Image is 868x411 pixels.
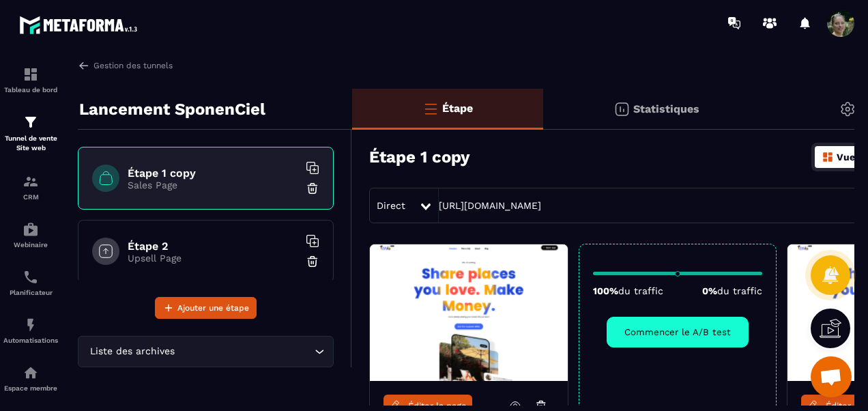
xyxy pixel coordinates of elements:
[377,200,405,211] span: Direct
[306,255,319,268] img: trash
[717,285,762,296] span: du traffic
[78,59,90,72] img: arrow
[3,104,58,163] a: formationformationTunnel de vente Site web
[128,180,298,190] p: Sales Page
[23,114,39,130] img: formation
[839,101,856,117] img: setting-gr.5f69749f.svg
[3,241,58,249] p: Webinaire
[811,356,852,397] div: Ouvrir le chat
[408,401,467,411] span: Éditer la page
[3,307,58,354] a: automationsautomationsAutomatisations
[3,337,58,344] p: Automatisations
[3,384,58,392] p: Espace membre
[177,344,311,359] input: Search for option
[422,100,439,117] img: bars-o.4a397970.svg
[370,244,568,381] img: image
[23,317,39,333] img: automations
[702,285,762,296] p: 0%
[78,336,334,367] div: Search for option
[128,253,298,264] p: Upsell Page
[3,211,58,259] a: automationsautomationsWebinaire
[79,96,265,123] p: Lancement SponenCiel
[19,12,142,38] img: logo
[3,163,58,211] a: formationformationCRM
[155,297,257,319] button: Ajouter une étape
[3,259,58,307] a: schedulerschedulerPlanificateur
[306,182,319,195] img: trash
[3,86,58,94] p: Tableau de bord
[607,317,749,348] button: Commencer le A/B test
[87,344,177,359] span: Liste des archives
[128,167,298,180] h6: Étape 1 copy
[613,101,630,117] img: stats.20deebd0.svg
[23,221,39,238] img: automations
[3,193,58,201] p: CRM
[177,301,249,315] span: Ajouter une étape
[618,285,663,296] span: du traffic
[23,66,39,83] img: formation
[23,365,39,381] img: automations
[78,59,173,72] a: Gestion des tunnels
[3,289,58,296] p: Planificateur
[128,240,298,253] h6: Étape 2
[633,102,699,115] p: Statistiques
[3,56,58,104] a: formationformationTableau de bord
[23,173,39,190] img: formation
[3,134,58,153] p: Tunnel de vente Site web
[442,102,473,115] p: Étape
[439,200,541,211] a: [URL][DOMAIN_NAME]
[369,147,470,167] h3: Étape 1 copy
[23,269,39,285] img: scheduler
[822,151,834,163] img: dashboard-orange.40269519.svg
[3,354,58,402] a: automationsautomationsEspace membre
[593,285,663,296] p: 100%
